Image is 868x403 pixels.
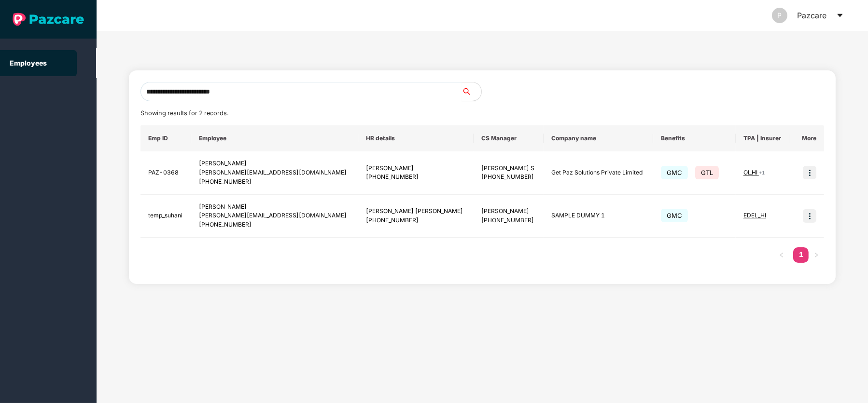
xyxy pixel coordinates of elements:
[661,209,688,222] span: GMC
[474,125,544,151] th: CS Manager
[743,169,759,176] span: OI_HI
[191,125,358,151] th: Employee
[140,109,228,117] span: Showing results for 2 records.
[544,151,653,195] td: Get Paz Solutions Private Limited
[481,173,536,182] div: [PHONE_NUMBER]
[695,166,719,179] span: GTL
[366,216,466,225] div: [PHONE_NUMBER]
[661,166,688,179] span: GMC
[836,12,844,19] span: caret-down
[793,247,809,263] li: 1
[653,125,736,151] th: Benefits
[10,59,47,67] a: Employees
[544,125,653,151] th: Company name
[809,247,824,263] li: Next Page
[481,216,536,225] div: [PHONE_NUMBER]
[366,173,466,182] div: [PHONE_NUMBER]
[759,170,765,175] span: + 1
[366,164,466,173] div: [PERSON_NAME]
[736,125,790,151] th: TPA | Insurer
[140,125,192,151] th: Emp ID
[462,82,482,101] button: search
[544,195,653,238] td: SAMPLE DUMMY 1
[743,212,766,219] span: EDEL_HI
[199,159,350,168] div: [PERSON_NAME]
[140,151,192,195] td: PAZ-0368
[774,247,789,263] li: Previous Page
[481,164,536,173] div: [PERSON_NAME] S
[813,252,819,258] span: right
[366,207,466,216] div: [PERSON_NAME] [PERSON_NAME]
[793,247,809,262] a: 1
[778,8,782,23] span: P
[790,125,825,151] th: More
[199,177,350,187] div: [PHONE_NUMBER]
[779,252,784,258] span: left
[199,211,350,220] div: [PERSON_NAME][EMAIL_ADDRESS][DOMAIN_NAME]
[803,209,816,223] img: icon
[481,207,536,216] div: [PERSON_NAME]
[774,247,789,263] button: left
[809,247,824,263] button: right
[199,168,350,177] div: [PERSON_NAME][EMAIL_ADDRESS][DOMAIN_NAME]
[140,195,192,238] td: temp_suhani
[199,220,350,229] div: [PHONE_NUMBER]
[462,88,481,95] span: search
[803,166,816,179] img: icon
[358,125,474,151] th: HR details
[199,202,350,212] div: [PERSON_NAME]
